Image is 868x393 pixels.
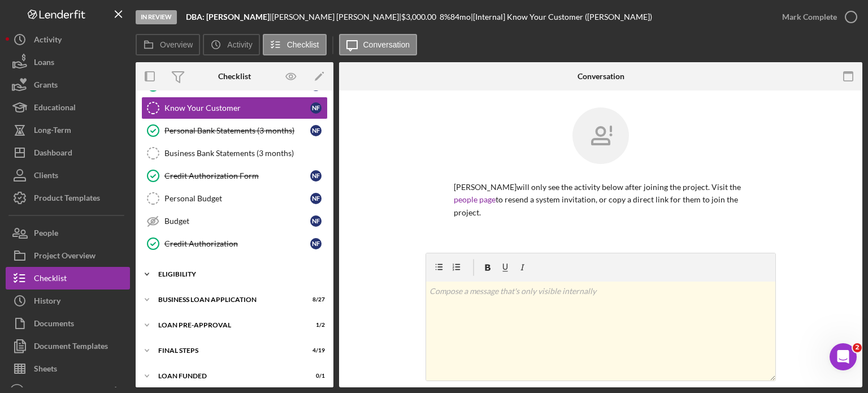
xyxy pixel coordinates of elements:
div: N F [310,238,322,249]
label: Activity [227,40,252,49]
div: Credit Authorization [164,239,310,248]
button: Checklist [6,267,130,290]
a: Personal BudgetNF [141,187,328,210]
button: Mark Complete [771,6,862,28]
button: Sheets [6,357,130,380]
button: Long-Term [6,119,130,141]
a: Personal Bank Statements (3 months)NF [141,119,328,142]
div: Dashboard [34,141,72,167]
div: 0 / 1 [305,373,325,379]
div: 84 mo [450,12,471,21]
div: FINAL STEPS [158,347,297,354]
div: N F [310,125,322,136]
div: Know Your Customer [164,103,310,113]
div: BUSINESS LOAN APPLICATION [158,296,297,303]
button: Dashboard [6,141,130,164]
p: [PERSON_NAME] will only see the activity below after joining the project. Visit the to resend a s... [454,181,748,219]
button: Grants [6,74,130,96]
div: Budget [164,217,310,226]
button: Document Templates [6,335,130,357]
div: In Review [136,10,177,24]
div: 8 / 27 [305,296,325,303]
div: Conversation [578,72,624,81]
iframe: Intercom live chat [830,343,857,370]
div: Checklist [34,267,67,292]
div: $3,000.00 [401,12,440,21]
button: Overview [136,34,200,55]
div: Product Templates [34,187,100,212]
div: 4 / 19 [305,347,325,354]
button: Checklist [263,34,327,55]
label: Overview [160,40,193,49]
div: Educational [34,96,76,122]
div: Credit Authorization Form [164,171,310,180]
b: DBA: [PERSON_NAME] [186,12,270,21]
div: Checklist [218,72,251,81]
div: 1 / 2 [305,322,325,329]
div: N F [310,170,322,182]
button: Conversation [339,34,418,55]
div: | [Internal] Know Your Customer ([PERSON_NAME]) [471,12,652,21]
a: people page [454,195,496,204]
button: Educational [6,96,130,119]
a: Credit AuthorizationNF [141,232,328,255]
div: Mark Complete [782,6,837,28]
div: | [186,12,272,21]
button: Product Templates [6,187,130,209]
label: Checklist [287,40,319,49]
div: Loans [34,51,54,76]
button: Activity [6,28,130,51]
div: N F [310,215,322,227]
div: Personal Budget [164,194,310,203]
div: ELIGIBILITY [158,271,319,278]
a: BudgetNF [141,210,328,232]
div: 8 % [440,12,450,21]
div: Clients [34,164,58,189]
div: N F [310,102,322,114]
div: Business Bank Statements (3 months) [164,149,327,158]
div: N F [310,193,322,204]
button: History [6,290,130,312]
div: [PERSON_NAME] [PERSON_NAME] | [272,12,401,21]
div: LOAN PRE-APPROVAL [158,322,297,329]
div: Document Templates [34,335,108,360]
div: Sheets [34,357,57,383]
button: Project Overview [6,244,130,267]
div: Project Overview [34,244,96,270]
span: 2 [853,343,862,352]
a: Business Bank Statements (3 months) [141,142,328,165]
a: Know Your CustomerNF [141,97,328,119]
div: Documents [34,312,74,338]
button: Documents [6,312,130,335]
div: People [34,222,58,247]
button: Clients [6,164,130,187]
a: Credit Authorization FormNF [141,165,328,187]
div: History [34,290,60,315]
label: Conversation [363,40,410,49]
div: Activity [34,28,62,54]
div: LOAN FUNDED [158,373,297,379]
button: Loans [6,51,130,74]
div: Long-Term [34,119,71,144]
button: People [6,222,130,244]
div: Grants [34,74,58,99]
div: Personal Bank Statements (3 months) [164,126,310,135]
button: Activity [203,34,259,55]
